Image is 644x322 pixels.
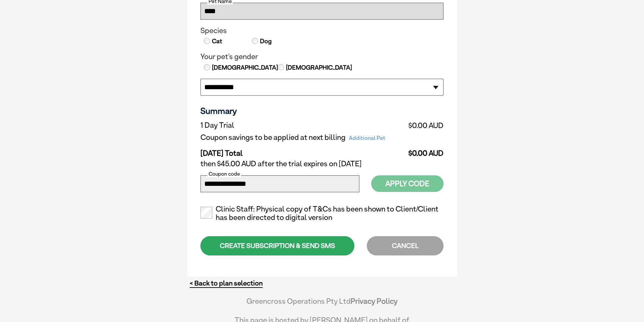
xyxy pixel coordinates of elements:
input: Clinic Staff: Physical copy of T&Cs has been shown to Client/Client has been directed to digital ... [200,207,212,219]
td: 1 Day Trial [200,119,404,131]
td: then $45.00 AUD after the trial expires on [DATE] [200,158,444,170]
td: Coupon savings to be applied at next billing [200,131,404,144]
legend: Species [200,26,444,35]
h3: Summary [200,106,444,116]
div: Greencross Operations Pty Ltd [224,297,420,312]
button: Apply Code [371,175,444,192]
span: Additional Pet [345,133,389,143]
div: CREATE SUBSCRIPTION & SEND SMS [200,236,354,255]
div: CANCEL [367,236,444,255]
td: $0.00 AUD [404,119,444,131]
td: [DATE] Total [200,144,404,158]
label: Coupon code [207,171,241,177]
td: $0.00 AUD [404,144,444,158]
legend: Your pet's gender [200,52,444,61]
a: < Back to plan selection [190,279,263,288]
a: Privacy Policy [351,297,398,305]
label: Clinic Staff: Physical copy of T&Cs has been shown to Client/Client has been directed to digital ... [200,205,444,222]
